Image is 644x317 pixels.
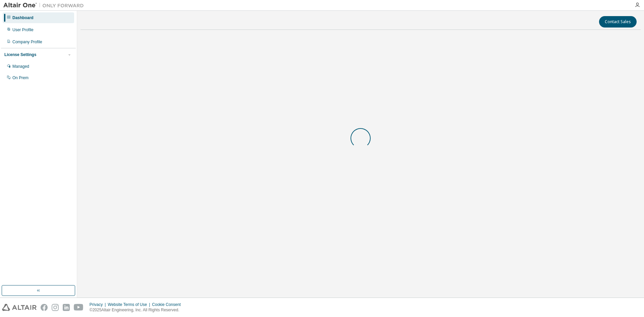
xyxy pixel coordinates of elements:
div: License Settings [4,52,36,57]
div: User Profile [12,27,34,33]
div: Website Terms of Use [108,302,152,307]
div: Managed [12,64,29,69]
img: Altair One [3,2,87,9]
img: facebook.svg [41,304,48,311]
img: altair_logo.svg [2,304,37,311]
img: youtube.svg [74,304,84,311]
button: Contact Sales [599,16,637,28]
img: linkedin.svg [63,304,70,311]
div: Company Profile [12,39,42,45]
div: On Prem [12,75,29,81]
div: Dashboard [12,15,34,20]
div: Cookie Consent [152,302,184,307]
p: © 2025 Altair Engineering, Inc. All Rights Reserved. [90,307,185,313]
img: instagram.svg [52,304,59,311]
div: Privacy [90,302,108,307]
